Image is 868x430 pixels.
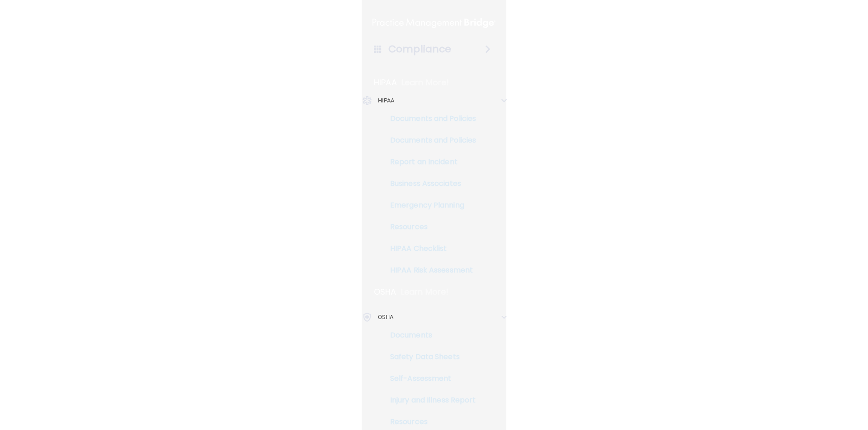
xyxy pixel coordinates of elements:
p: Documents and Policies [368,114,491,123]
a: HIPAA Learn More! [362,74,507,92]
a: HIPAA Checklist [353,240,495,258]
p: OSHA [374,287,396,297]
p: Learn More! [401,77,449,88]
img: PMB logo [373,14,495,32]
p: Business Associates [368,179,491,188]
a: Documents and Policies [353,110,495,128]
p: Documents [368,331,491,340]
a: Report an Incident [353,153,495,171]
a: Safety Data Sheets [353,348,495,366]
p: Learn More! [401,287,449,297]
p: Resources [368,222,491,231]
a: Self-Assessment [353,370,495,388]
p: HIPAA Checklist [368,244,491,253]
p: OSHA [378,312,393,323]
a: Emergency Planning [353,196,495,214]
p: Report an Incident [368,157,491,166]
a: Documents [353,326,495,344]
a: Business Associates [353,175,495,193]
a: Documents and Policies [353,131,495,149]
p: Injury and Illness Report [368,396,491,405]
p: Documents and Policies [368,136,491,145]
p: Self-Assessment [368,374,491,383]
a: Resources [353,218,495,236]
p: HIPAA [378,95,395,106]
p: Resources [368,417,491,426]
a: OSHA Learn More! [362,283,507,301]
a: HIPAA Risk Assessment [353,261,495,279]
p: HIPAA [374,77,397,88]
p: Emergency Planning [368,201,491,210]
a: Injury and Illness Report [353,391,495,409]
p: HIPAA Risk Assessment [368,266,491,275]
p: Safety Data Sheets [368,352,491,361]
h4: Compliance [388,43,451,55]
